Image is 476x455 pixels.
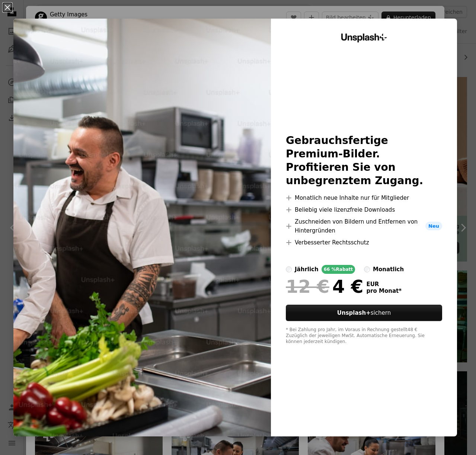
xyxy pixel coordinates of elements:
div: 66 % Rabatt [322,265,355,274]
li: Verbesserter Rechtsschutz [286,238,442,247]
input: monatlich [364,266,370,272]
div: * Bei Zahlung pro Jahr, im Voraus in Rechnung gestellt 48 € Zuzüglich der jeweiligen MwSt. Automa... [286,327,442,345]
div: jährlich [295,265,319,274]
input: jährlich66 %Rabatt [286,266,292,272]
button: Unsplash+sichern [286,305,442,321]
span: 12 € [286,277,329,296]
strong: Unsplash+ [337,310,371,316]
span: Neu [425,222,442,231]
li: Zuschneiden von Bildern und Entfernen von Hintergründen [286,217,442,235]
div: 4 € [286,277,363,296]
div: monatlich [373,265,404,274]
span: pro Monat * [366,288,402,294]
span: EUR [366,281,402,288]
li: Beliebig viele lizenzfreie Downloads [286,205,442,214]
h2: Gebrauchsfertige Premium-Bilder. Profitieren Sie von unbegrenztem Zugang. [286,134,442,188]
li: Monatlich neue Inhalte nur für Mitglieder [286,193,442,202]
